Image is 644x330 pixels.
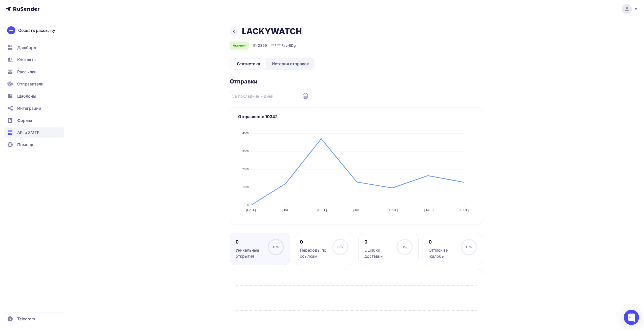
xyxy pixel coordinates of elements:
div: Уникальные открытия [236,247,268,259]
div: 0 [364,239,397,245]
span: Контакты [17,57,36,63]
tspan: [DATE] [246,208,256,212]
span: ay-BDg [283,43,296,48]
div: Отписки и жалобы [429,247,461,259]
span: API и SMTP [17,129,39,136]
tspan: [DATE] [317,208,327,212]
span: Создать рассылку [18,27,55,33]
span: Интеграции [17,105,41,111]
span: 2399 [258,43,267,48]
tspan: [DATE] [459,208,469,212]
input: Datepicker input [230,91,311,101]
span: 0% [402,245,407,249]
span: Шаблоны [17,93,36,99]
span: Рассылки [17,69,37,75]
span: Статистика [237,61,260,67]
div: Переходы по ссылкам [300,247,332,259]
div: ID [253,42,267,49]
a: Telegram [4,314,64,324]
a: История отправок [267,59,314,69]
span: Помощь [17,142,34,148]
span: 0% [273,245,279,249]
span: Активен [233,43,245,48]
tspan: [DATE] [282,208,291,212]
div: Ошибки доставки [364,247,397,259]
h3: Отправлено: 10342 [238,114,475,120]
tspan: 1000 [242,186,248,189]
span: Формы [17,117,32,123]
h1: LACKYWATCH [242,26,302,36]
div: 0 [300,239,332,245]
span: Telegram [17,316,35,322]
div: 0 [236,239,268,245]
span: Отправители [17,81,44,87]
tspan: [DATE] [424,208,433,212]
span: Дашборд [17,45,36,51]
tspan: 2000 [242,168,248,171]
a: Статистика [231,59,266,69]
tspan: 4000 [242,132,248,135]
tspan: 0 [247,204,248,207]
h2: Отправки [230,78,483,85]
span: История отправок [272,61,309,67]
tspan: 3000 [242,150,248,153]
tspan: [DATE] [353,208,362,212]
div: 0 [429,239,461,245]
span: 0% [337,245,343,249]
tspan: [DATE] [388,208,398,212]
span: 0% [466,245,472,249]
